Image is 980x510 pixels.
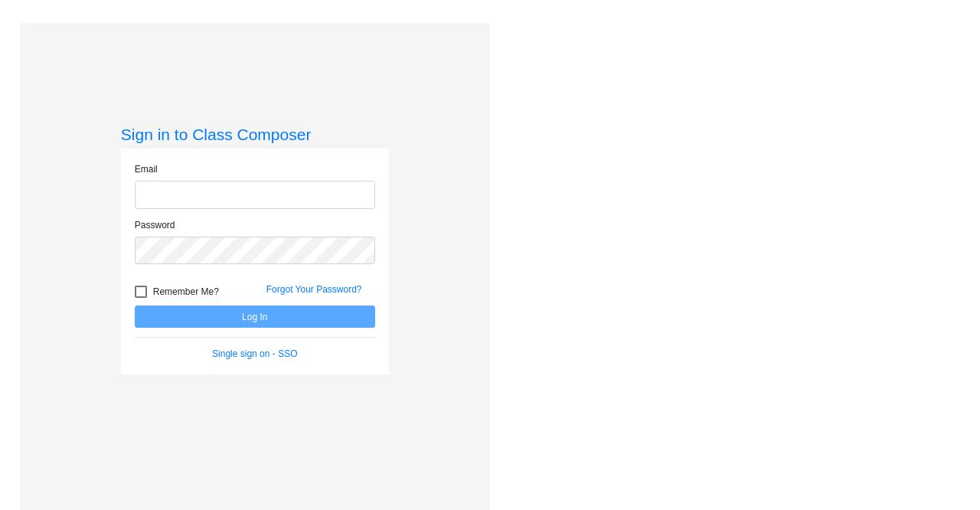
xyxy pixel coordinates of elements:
span: Remember Me? [153,283,219,301]
a: Single sign on - SSO [212,348,297,359]
a: Forgot Your Password? [266,284,362,295]
label: Email [135,162,158,176]
h3: Sign in to Class Composer [121,125,389,144]
label: Password [135,218,175,232]
button: Log In [135,306,375,328]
